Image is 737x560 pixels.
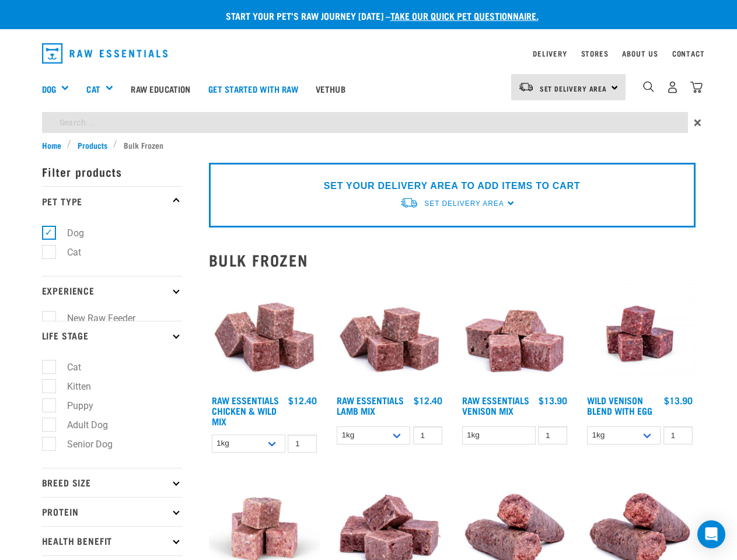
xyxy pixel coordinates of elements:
span: Products [78,139,107,151]
p: Filter products [42,157,182,186]
img: ?1041 RE Lamb Mix 01 [334,278,445,390]
div: $12.40 [288,395,317,405]
a: Products [71,139,113,151]
img: van-moving.png [400,197,418,209]
img: home-icon-1@2x.png [643,81,654,92]
img: 1113 RE Venison Mix 01 [459,278,571,390]
input: Search... [42,112,688,133]
input: 1 [663,426,693,444]
label: Puppy [48,398,98,413]
p: Protein [42,497,182,526]
label: Cat [48,245,86,260]
span: Home [42,139,61,151]
input: 1 [288,435,317,453]
span: × [694,112,701,133]
label: New Raw Feeder [48,311,140,325]
a: Raw Education [122,65,199,112]
label: Cat [48,360,86,374]
label: Adult Dog [48,418,113,432]
nav: dropdown navigation [33,38,705,68]
a: Wild Venison Blend with Egg [587,397,652,413]
div: Open Intercom Messenger [697,520,725,548]
a: Home [42,139,68,151]
p: Experience [42,276,182,305]
img: Venison Egg 1616 [584,278,696,390]
div: $12.40 [414,395,442,405]
img: van-moving.png [518,82,534,92]
a: Dog [42,82,56,96]
a: About Us [622,51,658,55]
label: Kitten [48,379,96,394]
a: Raw Essentials Lamb Mix [337,397,404,413]
a: Raw Essentials Chicken & Wild Mix [212,397,279,423]
img: Raw Essentials Logo [42,43,168,64]
a: take our quick pet questionnaire. [390,13,539,18]
p: SET YOUR DELIVERY AREA TO ADD ITEMS TO CART [324,179,580,193]
nav: breadcrumbs [42,139,696,151]
label: Senior Dog [48,437,117,452]
img: user.png [666,81,679,93]
span: Set Delivery Area [540,86,607,90]
img: Pile Of Cubed Chicken Wild Meat Mix [209,278,320,390]
a: Cat [86,82,100,96]
a: Get started with Raw [200,65,307,112]
a: Contact [672,51,705,55]
span: Set Delivery Area [424,199,504,208]
h2: Bulk Frozen [209,251,696,269]
div: $13.90 [664,395,693,405]
input: 1 [538,426,567,444]
p: Health Benefit [42,526,182,555]
img: home-icon@2x.png [690,81,703,93]
a: Vethub [307,65,354,112]
label: Dog [48,226,89,240]
p: Pet Type [42,186,182,215]
div: $13.90 [539,395,567,405]
input: 1 [413,426,442,444]
a: Stores [581,51,609,55]
a: Raw Essentials Venison Mix [462,397,529,413]
a: Delivery [533,51,567,55]
p: Breed Size [42,468,182,497]
p: Life Stage [42,321,182,350]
